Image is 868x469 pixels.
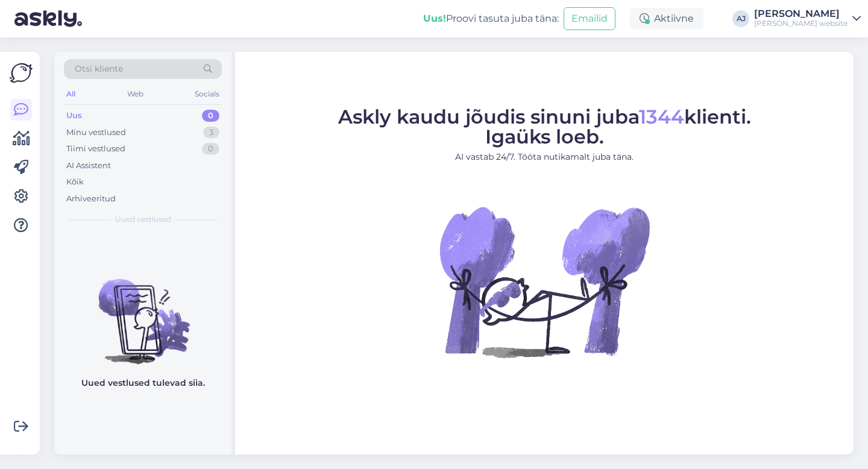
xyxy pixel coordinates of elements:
div: AI Assistent [66,160,111,172]
a: [PERSON_NAME][PERSON_NAME] website [754,9,861,28]
p: Uued vestlused tulevad siia. [81,377,205,389]
b: Uus! [423,13,446,24]
img: Askly Logo [10,61,33,84]
button: Emailid [564,7,615,30]
p: AI vastab 24/7. Tööta nutikamalt juba täna. [338,151,751,163]
div: Tiimi vestlused [66,143,125,155]
div: Kõik [66,176,84,188]
span: Otsi kliente [75,63,123,75]
div: Proovi tasuta juba täna: [423,11,559,26]
div: 3 [203,127,219,139]
div: Socials [192,86,222,102]
img: No Chat active [436,173,653,390]
div: [PERSON_NAME] [754,9,848,19]
div: Uus [66,110,82,122]
div: [PERSON_NAME] website [754,19,848,28]
div: All [64,86,78,102]
span: 1344 [639,105,684,128]
div: 0 [202,110,219,122]
div: Web [125,86,146,102]
div: AJ [732,10,749,27]
div: Minu vestlused [66,127,126,139]
div: Arhiveeritud [66,193,116,205]
div: 0 [202,143,219,155]
span: Uued vestlused [115,214,171,225]
div: Aktiivne [630,8,703,30]
span: Askly kaudu jõudis sinuni juba klienti. Igaüks loeb. [338,105,751,148]
img: No chats [54,257,231,366]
